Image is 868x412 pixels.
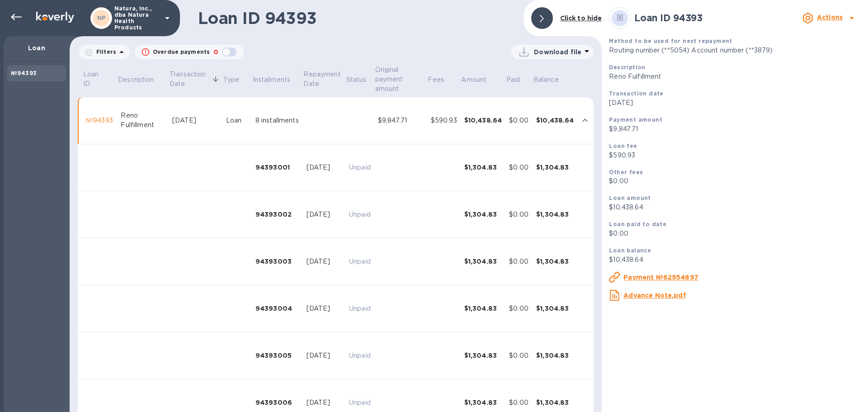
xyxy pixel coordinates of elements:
[307,163,342,172] div: [DATE]
[431,116,457,125] div: $590.93
[464,257,502,266] div: $1,304.83
[428,75,456,85] span: Fees
[609,124,861,134] p: $9,847.71
[509,210,529,219] div: $0.00
[255,398,299,407] div: 94393006
[509,116,529,125] div: $0.00
[464,210,502,219] div: $1,304.83
[609,194,651,201] b: Loan amount
[464,398,502,407] div: $1,304.83
[170,70,222,89] span: Transaction Date
[609,255,861,265] p: $10,438.64
[533,75,559,85] p: Balance
[36,12,74,23] img: Logo
[536,398,574,407] div: $1,304.83
[536,116,574,125] div: $10,438.64
[349,398,371,407] p: Unpaid
[509,304,529,313] div: $0.00
[461,75,486,85] p: Amount
[226,116,248,125] div: Loan
[11,70,37,76] b: №94393
[307,351,342,360] div: [DATE]
[609,247,651,254] b: Loan balance
[83,70,117,89] span: Loan ID
[303,70,344,89] p: Repayment Date
[255,304,299,313] div: 94393004
[609,229,861,238] p: $0.00
[536,304,574,313] div: $1,304.83
[509,257,529,266] div: $0.00
[223,75,251,85] span: Type
[11,43,62,52] p: Loan
[121,111,165,130] div: Reno Fulfillment
[135,45,244,59] button: Overdue payments0
[560,14,602,22] b: Click to hide
[609,90,663,97] b: Transaction date
[623,292,686,299] u: Advance Note.pdf
[223,75,240,85] p: Type
[349,304,371,313] p: Unpaid
[464,304,502,313] div: $1,304.83
[375,65,427,94] span: Original payment amount
[609,169,643,175] b: Other fees
[428,75,444,85] p: Fees
[609,221,666,227] b: Loan paid to date
[609,72,861,81] p: Reno Fulfillment
[86,116,113,125] div: №94393
[153,48,210,56] p: Overdue payments
[118,75,165,85] span: Description
[509,398,529,407] div: $0.00
[346,75,367,85] p: Status
[461,75,498,85] span: Amount
[536,257,574,266] div: $1,304.83
[506,75,520,85] p: Paid
[253,75,302,85] span: Installments
[97,14,106,21] b: NP
[464,163,502,172] div: $1,304.83
[609,64,645,71] b: Description
[506,75,532,85] span: Paid
[464,351,502,360] div: $1,304.83
[349,351,371,360] p: Unpaid
[170,70,210,89] p: Transaction Date
[83,70,105,89] p: Loan ID
[609,116,662,123] b: Payment amount
[534,47,581,57] p: Download file
[609,142,637,149] b: Loan fee
[609,203,861,212] p: $10,438.64
[255,163,299,172] div: 94393001
[509,163,529,172] div: $0.00
[213,47,218,57] p: 0
[118,75,154,85] p: Description
[609,46,861,55] p: Routing number (**5054) Account number (**3879)
[536,351,574,360] div: $1,304.83
[634,12,703,24] b: Loan ID 94393
[349,210,371,219] p: Unpaid
[114,5,160,31] p: Natura, Inc., dba Natura Health Products
[536,210,574,219] div: $1,304.83
[378,116,424,125] div: $9,847.71
[578,114,592,127] button: expand row
[255,116,299,125] div: 8 installments
[349,257,371,266] p: Unpaid
[349,163,371,172] p: Unpaid
[255,351,299,360] div: 94393005
[255,210,299,219] div: 94393002
[307,210,342,219] div: [DATE]
[307,304,342,313] div: [DATE]
[609,98,861,108] p: [DATE]
[198,9,517,28] h1: Loan ID 94393
[375,65,415,94] p: Original payment amount
[255,257,299,266] div: 94393003
[93,48,116,56] p: Filters
[817,14,843,21] b: Actions
[533,75,571,85] span: Balance
[172,116,219,125] div: [DATE]
[307,257,342,266] div: [DATE]
[623,274,698,281] u: Payment №62954897
[509,351,529,360] div: $0.00
[609,38,732,44] b: Method to be used for next repayment
[536,163,574,172] div: $1,304.83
